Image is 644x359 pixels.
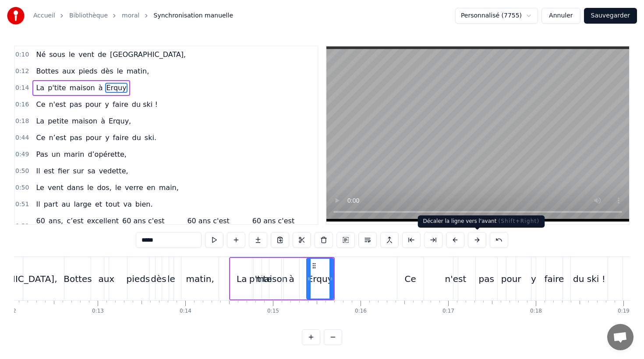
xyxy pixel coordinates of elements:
[94,199,103,209] span: et
[35,149,49,159] span: Pas
[51,149,61,159] span: un
[479,272,494,285] div: pas
[60,199,71,209] span: au
[87,149,127,159] span: d’opérette,
[530,308,542,315] div: 0:18
[104,99,110,109] span: y
[73,199,92,209] span: large
[78,49,95,60] span: vent
[66,183,85,193] span: dans
[35,83,45,93] span: La
[180,308,191,315] div: 0:14
[146,183,156,193] span: en
[15,117,29,126] span: 0:18
[618,308,630,315] div: 0:19
[15,222,29,231] span: 0:52
[131,99,159,109] span: du ski !
[418,215,545,228] div: Décaler la ligne vers l'avant
[35,49,46,60] span: Né
[15,134,29,142] span: 0:44
[531,272,536,285] div: y
[69,133,83,143] span: pas
[15,200,29,209] span: 0:51
[121,216,164,236] span: 60 ans c'est excellent
[98,272,114,285] div: aux
[584,8,637,24] button: Sauvegarder
[104,133,110,143] span: y
[35,99,46,109] span: Ce
[85,99,103,109] span: pour
[98,166,129,176] span: vedette,
[7,7,25,25] img: youka
[35,199,41,209] span: Il
[69,83,96,93] span: maison
[289,272,294,285] div: à
[237,272,247,285] div: La
[57,166,71,176] span: fier
[256,272,288,285] div: maison
[123,199,133,209] span: va
[501,272,521,285] div: pour
[33,11,233,20] nav: breadcrumb
[97,49,107,60] span: de
[47,116,69,126] span: petite
[63,149,85,159] span: marin
[15,50,29,59] span: 0:10
[15,67,29,76] span: 0:12
[15,167,29,176] span: 0:50
[167,272,175,285] div: le
[92,308,104,315] div: 0:13
[71,116,98,126] span: maison
[48,133,67,143] span: n’est
[15,100,29,109] span: 0:16
[66,216,84,226] span: c’est
[86,183,94,193] span: le
[573,272,605,285] div: du ski !
[47,83,67,93] span: p'tite
[116,66,124,76] span: le
[112,99,129,109] span: faire
[607,324,633,350] a: Ouvrir le chat
[541,8,580,24] button: Annuler
[544,272,564,285] div: faire
[48,49,66,60] span: sous
[251,216,294,236] span: 60 ans c'est excellent
[186,272,214,285] div: matin,
[72,166,85,176] span: sur
[445,272,466,285] div: n'est
[442,308,454,315] div: 0:17
[249,272,272,285] div: p'tite
[131,133,142,143] span: du
[151,272,166,285] div: dès
[122,11,139,20] a: moral
[35,66,60,76] span: Bottes
[15,84,29,92] span: 0:14
[112,133,130,143] span: faire
[85,133,103,143] span: pour
[48,99,67,109] span: n'est
[105,199,120,209] span: tout
[100,116,106,126] span: à
[154,11,234,20] span: Synchronisation manuelle
[35,116,45,126] span: La
[47,183,64,193] span: vent
[4,308,16,315] div: 0:12
[109,49,187,60] span: [GEOGRAPHIC_DATA],
[15,150,29,159] span: 0:49
[35,166,41,176] span: Il
[498,218,539,224] span: ( Shift+Right )
[61,66,76,76] span: aux
[87,166,96,176] span: sa
[105,83,127,93] span: Erquy
[134,199,154,209] span: bien.
[43,166,55,176] span: est
[308,272,333,285] div: Erquy
[267,308,279,315] div: 0:15
[64,272,92,285] div: Bottes
[15,183,29,192] span: 0:50
[108,116,132,126] span: Erquy,
[100,66,114,76] span: dès
[69,11,108,20] a: Bibliothèque
[78,66,98,76] span: pieds
[124,183,144,193] span: verre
